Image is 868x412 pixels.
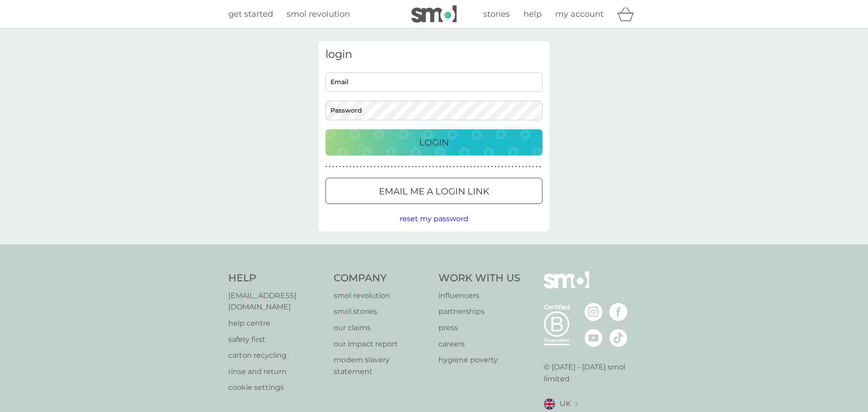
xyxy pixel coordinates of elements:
[329,165,331,169] p: ●
[395,165,396,169] p: ●
[525,165,527,169] p: ●
[357,165,359,169] p: ●
[508,165,510,169] p: ●
[228,350,325,361] p: carton recycling
[391,165,393,169] p: ●
[519,165,520,169] p: ●
[609,329,627,347] img: visit the smol Tiktok page
[334,290,430,302] a: smol revolution
[439,271,520,285] h4: Work With Us
[512,165,514,169] p: ●
[515,165,517,169] p: ●
[436,165,438,169] p: ●
[228,9,273,19] span: get started
[363,165,365,169] p: ●
[334,306,430,317] a: smol stories
[483,9,510,19] span: stories
[470,165,472,169] p: ●
[287,8,350,21] a: smol revolution
[412,165,414,169] p: ●
[408,165,410,169] p: ●
[487,165,489,169] p: ●
[422,165,424,169] p: ●
[460,165,462,169] p: ●
[529,165,531,169] p: ●
[425,165,427,169] p: ●
[419,135,449,150] p: Login
[419,165,420,169] p: ●
[585,329,603,347] img: visit the smol Youtube page
[544,398,555,410] img: UK flag
[453,165,455,169] p: ●
[560,398,571,410] span: UK
[498,165,500,169] p: ●
[334,322,430,334] p: our claims
[353,165,355,169] p: ●
[501,165,503,169] p: ●
[505,165,507,169] p: ●
[439,290,520,302] a: influencers
[477,165,479,169] p: ●
[467,165,469,169] p: ●
[555,9,604,19] span: my account
[439,322,520,334] a: press
[457,165,458,169] p: ●
[228,382,325,393] a: cookie settings
[439,338,520,350] a: careers
[228,334,325,346] a: safety first
[334,338,430,350] a: our impact report
[439,306,520,317] a: partnerships
[555,8,604,21] a: my account
[228,290,325,313] p: [EMAIL_ADDRESS][DOMAIN_NAME]
[334,354,430,377] a: modern slavery statement
[228,8,273,21] a: get started
[450,165,452,169] p: ●
[585,303,603,321] img: visit the smol Instagram page
[325,178,542,204] button: Email me a login link
[401,165,403,169] p: ●
[474,165,476,169] p: ●
[370,165,372,169] p: ●
[575,402,578,407] img: select a new location
[343,165,344,169] p: ●
[340,165,341,169] p: ●
[346,165,348,169] p: ●
[367,165,369,169] p: ●
[439,165,441,169] p: ●
[432,165,434,169] p: ●
[384,165,386,169] p: ●
[443,165,444,169] p: ●
[522,165,524,169] p: ●
[481,165,482,169] p: ●
[325,165,327,169] p: ●
[228,317,325,329] a: help centre
[524,9,542,19] span: help
[400,214,468,223] span: reset my password
[544,271,589,302] img: smol
[483,8,510,21] a: stories
[379,184,489,199] p: Email me a login link
[398,165,400,169] p: ●
[325,48,542,61] h3: login
[387,165,389,169] p: ●
[228,366,325,378] a: rinse and return
[325,129,542,156] button: Login
[415,165,417,169] p: ●
[400,213,468,225] button: reset my password
[336,165,338,169] p: ●
[446,165,448,169] p: ●
[536,165,538,169] p: ●
[374,165,376,169] p: ●
[544,361,640,384] p: © [DATE] - [DATE] smol limited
